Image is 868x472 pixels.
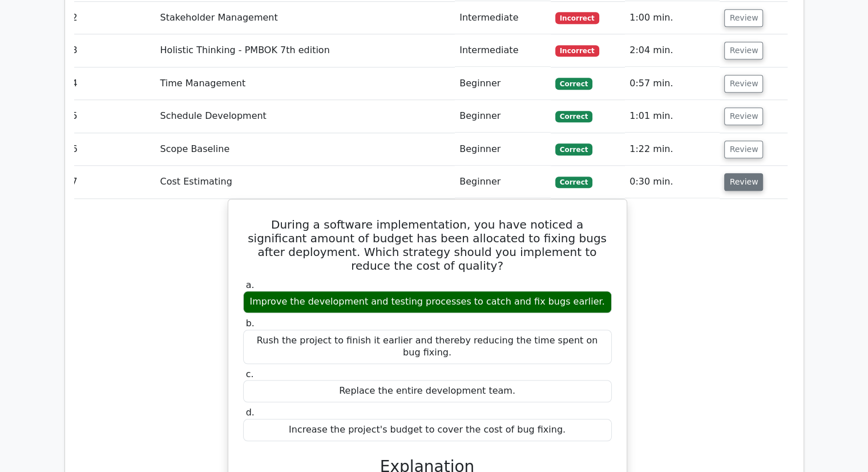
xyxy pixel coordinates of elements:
td: 1:22 min. [625,133,720,166]
td: 7 [67,166,156,198]
div: Improve the development and testing processes to catch and fix bugs earlier. [243,291,612,313]
td: Cost Estimating [156,166,455,198]
span: Incorrect [555,45,599,57]
span: Incorrect [555,12,599,23]
td: Beginner [455,100,551,133]
td: 2 [67,2,156,34]
td: Intermediate [455,2,551,34]
button: Review [724,173,763,191]
span: Correct [555,111,592,122]
td: Holistic Thinking - PMBOK 7th edition [156,34,455,67]
span: b. [246,318,255,329]
button: Review [724,141,763,158]
span: c. [246,369,254,379]
td: Beginner [455,133,551,166]
td: Stakeholder Management [156,2,455,34]
span: Correct [555,177,592,188]
td: 0:57 min. [625,67,720,100]
span: Correct [555,78,592,89]
td: 1:01 min. [625,100,720,133]
td: Schedule Development [156,100,455,133]
td: 4 [67,67,156,100]
span: Correct [555,143,592,155]
td: 5 [67,100,156,133]
td: Beginner [455,67,551,100]
div: Increase the project's budget to cover the cost of bug fixing. [243,419,612,441]
td: 3 [67,34,156,67]
span: a. [246,279,255,290]
td: 6 [67,133,156,166]
div: Replace the entire development team. [243,380,612,402]
td: Scope Baseline [156,133,455,166]
td: 0:30 min. [625,166,720,198]
td: 1:00 min. [625,2,720,34]
td: 2:04 min. [625,34,720,67]
div: Rush the project to finish it earlier and thereby reducing the time spent on bug fixing. [243,330,612,364]
button: Review [724,9,763,27]
td: Time Management [156,67,455,100]
h5: During a software implementation, you have noticed a significant amount of budget has been alloca... [242,218,613,273]
span: d. [246,407,255,418]
td: Beginner [455,166,551,198]
td: Intermediate [455,34,551,67]
button: Review [724,42,763,59]
button: Review [724,107,763,125]
button: Review [724,75,763,93]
